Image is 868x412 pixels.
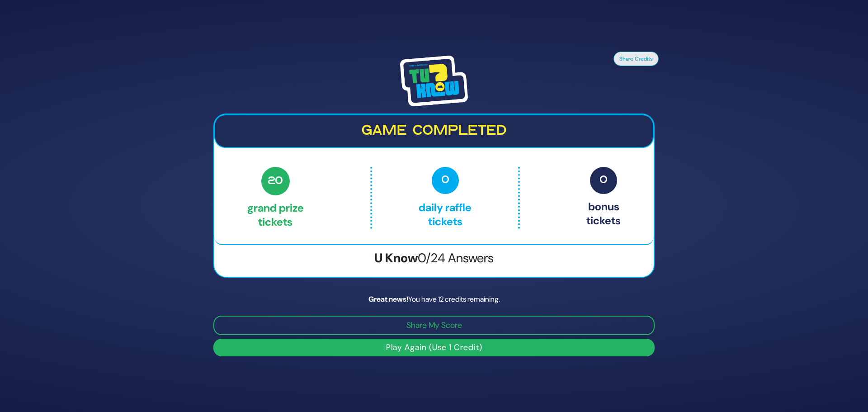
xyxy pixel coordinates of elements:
[418,250,494,266] span: 0/24 Answers
[213,294,655,305] div: You have 12 credits remaining.
[213,316,655,335] button: Share My Score
[613,52,659,66] button: Share Credits
[368,294,408,304] strong: Great news!
[261,167,290,195] span: 20
[222,123,646,140] h2: Game completed
[247,167,304,229] p: Grand Prize tickets
[391,167,499,228] p: Daily Raffle tickets
[432,167,459,194] span: 0
[214,251,654,266] h3: U Know
[400,56,468,106] img: Tournament Logo
[213,339,655,356] button: Play Again (Use 1 Credit)
[586,167,621,229] p: Bonus tickets
[590,167,617,194] span: 0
